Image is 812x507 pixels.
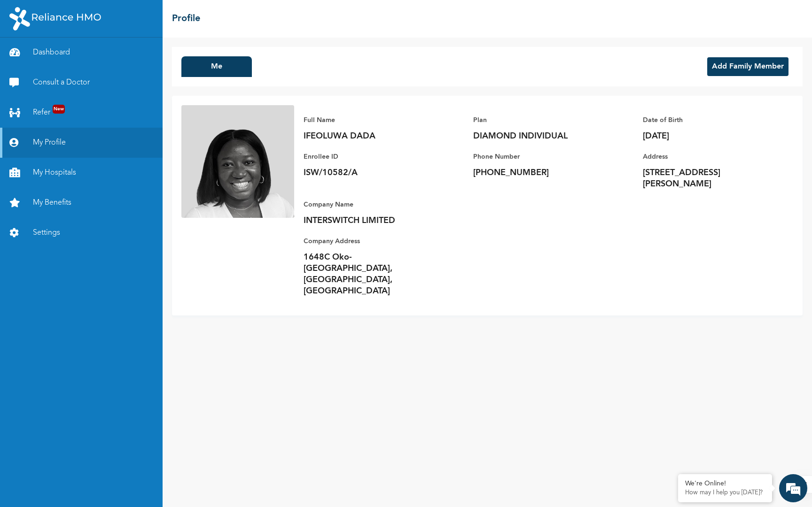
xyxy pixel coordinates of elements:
img: Enrollee [181,105,294,218]
p: DIAMOND INDIVIDUAL [473,131,605,142]
button: Me [181,56,252,77]
button: Add Family Member [707,57,789,76]
p: Company Name [304,199,435,210]
p: Phone Number [473,151,605,162]
p: Full Name [304,115,435,126]
p: 1648C Oko-[GEOGRAPHIC_DATA], [GEOGRAPHIC_DATA], [GEOGRAPHIC_DATA] [304,252,435,297]
p: [PHONE_NUMBER] [473,167,605,178]
p: INTERSWITCH LIMITED [304,215,435,226]
p: IFEOLUWA DADA [304,131,435,142]
p: ISW/10582/A [304,167,435,178]
p: [DATE] [643,131,774,142]
h2: Profile [172,12,200,26]
p: Enrollee ID [304,151,435,162]
p: Address [643,151,774,162]
span: New [53,105,65,114]
img: RelianceHMO's Logo [9,7,101,31]
div: We're Online! [685,480,765,488]
p: [STREET_ADDRESS][PERSON_NAME] [643,167,774,190]
p: How may I help you today? [685,489,765,497]
p: Company Address [304,236,435,247]
p: Plan [473,115,605,126]
p: Date of Birth [643,115,774,126]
